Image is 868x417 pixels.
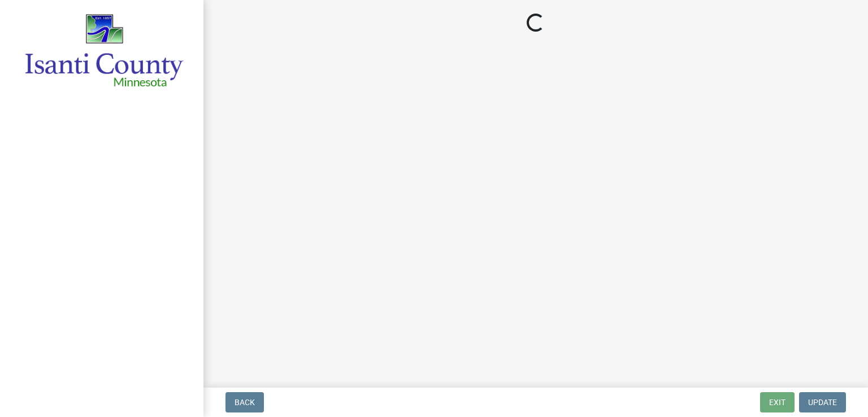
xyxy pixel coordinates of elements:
[23,12,185,89] img: Isanti County, Minnesota
[808,398,837,407] span: Update
[760,392,795,412] button: Exit
[235,398,255,407] span: Back
[799,392,846,412] button: Update
[225,392,264,412] button: Back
